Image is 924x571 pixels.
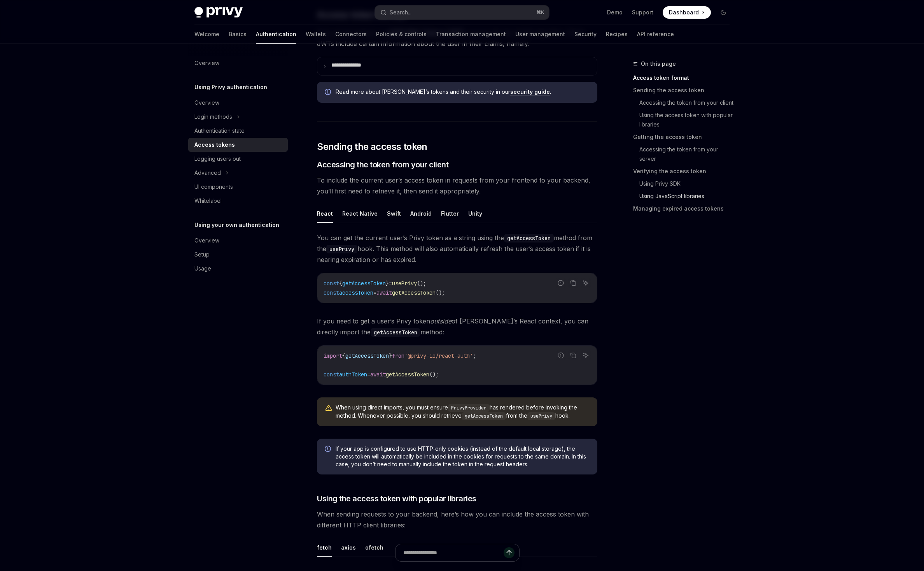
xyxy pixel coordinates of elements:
span: getAccessToken [386,371,429,378]
a: Whitelabel [188,194,288,208]
div: Logging users out [194,154,241,163]
span: = [367,371,370,378]
a: Transaction management [436,25,506,44]
span: ⌘ K [536,9,544,16]
div: Login methods [194,112,232,121]
span: (); [417,280,426,287]
span: = [389,280,392,287]
h5: Using your own authentication [194,220,279,230]
button: React Native [342,204,378,223]
a: Support [632,9,653,16]
span: import [324,352,342,359]
div: Setup [194,250,210,259]
span: When using direct imports, you must ensure has rendered before invoking the method. Whenever poss... [336,404,590,420]
div: UI components [194,182,233,192]
button: Unity [468,204,482,223]
svg: Warning [325,404,332,412]
code: usePrivy [527,412,555,420]
a: Dashboard [663,6,711,19]
div: Search... [390,8,411,17]
a: Overview [188,96,288,110]
a: API reference [637,25,674,44]
code: getAccessToken [371,328,420,337]
a: Connectors [335,25,367,44]
div: Whitelabel [194,196,222,206]
span: To include the current user’s access token in requests from your frontend to your backend, you’ll... [317,175,597,197]
span: Read more about [PERSON_NAME]’s tokens and their security in our . [336,88,590,96]
a: Using JavaScript libraries [639,190,736,202]
a: Access tokens [188,138,288,152]
a: Usage [188,262,288,276]
span: await [370,371,386,378]
button: Android [410,204,432,223]
a: Authentication state [188,124,288,138]
div: Access tokens [194,140,235,149]
div: Advanced [194,168,221,177]
a: Accessing the token from your client [639,97,736,109]
span: '@privy-io/react-auth' [404,352,473,359]
span: await [376,289,392,296]
a: Policies & controls [376,25,427,44]
a: UI components [188,180,288,194]
a: security guide [510,88,550,95]
span: const [324,289,339,296]
a: Overview [188,56,288,70]
span: getAccessToken [345,352,389,359]
svg: Info [325,446,332,453]
em: outside [430,317,451,325]
button: Report incorrect code [556,350,566,360]
a: Demo [607,9,623,16]
span: accessToken [339,289,373,296]
span: getAccessToken [392,289,436,296]
a: Verifying the access token [633,165,736,177]
span: const [324,280,339,287]
span: Sending the access token [317,141,427,153]
span: authToken [339,371,367,378]
a: Welcome [194,25,219,44]
a: Sending the access token [633,84,736,97]
span: On this page [641,59,676,69]
button: fetch [317,538,332,557]
a: Getting the access token [633,131,736,143]
a: Setup [188,248,288,262]
div: Authentication state [194,126,245,135]
span: (); [429,371,439,378]
button: Search...⌘K [375,5,549,19]
svg: Info [325,89,332,97]
span: If you need to get a user’s Privy token of [PERSON_NAME]’s React context, you can directly import... [317,316,597,337]
a: Access token format [633,72,736,84]
button: Flutter [441,204,459,223]
code: usePrivy [326,245,357,253]
span: Using the access token with popular libraries [317,493,476,504]
span: getAccessToken [342,280,386,287]
code: getAccessToken [504,234,554,242]
button: Toggle dark mode [717,6,730,19]
button: axios [341,538,356,557]
span: (); [436,289,445,296]
div: Overview [194,58,219,68]
button: React [317,204,333,223]
button: ofetch [365,538,383,557]
img: dark logo [194,7,243,18]
button: Ask AI [581,350,591,360]
span: from [392,352,404,359]
span: You can get the current user’s Privy token as a string using the method from the hook. This metho... [317,232,597,265]
div: Overview [194,98,219,107]
a: Recipes [606,25,628,44]
div: Overview [194,236,219,245]
a: Accessing the token from your server [639,143,736,165]
a: Using Privy SDK [639,177,736,190]
a: Wallets [306,25,326,44]
button: Ask AI [581,278,591,288]
a: User management [515,25,565,44]
a: Overview [188,234,288,248]
a: Security [574,25,597,44]
span: } [386,280,389,287]
div: Usage [194,264,211,273]
span: { [339,280,342,287]
span: usePrivy [392,280,417,287]
code: getAccessToken [462,412,506,420]
span: Dashboard [669,9,699,16]
a: Authentication [256,25,296,44]
span: { [342,352,345,359]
